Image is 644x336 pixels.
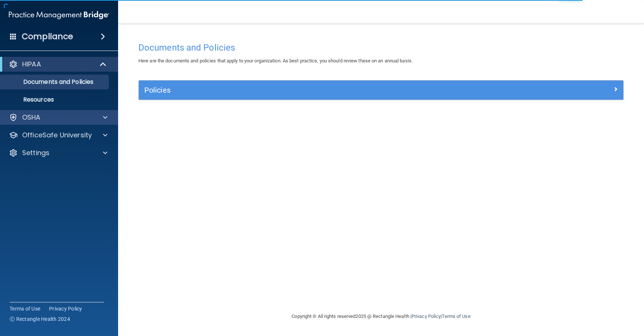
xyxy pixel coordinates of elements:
a: Settings [9,148,107,157]
img: PMB logo [9,8,109,23]
a: OfficeSafe University [9,131,107,140]
h5: Policies [144,86,497,94]
span: Ⓒ Rectangle Health 2024 [10,315,70,323]
a: HIPAA [9,60,107,69]
p: HIPAA [22,60,41,69]
a: Terms of Use [442,313,470,319]
a: Terms of Use [10,305,40,312]
iframe: Drift Widget Chat Controller [516,284,635,313]
a: Privacy Policy [49,305,82,312]
p: Documents and Policies [5,78,106,86]
a: Policies [144,84,618,96]
h4: Documents and Policies [138,43,624,52]
p: OSHA [22,113,41,122]
p: OfficeSafe University [22,131,92,140]
h4: Compliance [22,31,73,42]
span: Here are the documents and policies that apply to your organization. As best practice, you should... [138,58,413,64]
a: Privacy Policy [411,313,441,319]
p: Resources [5,96,106,103]
p: Settings [22,148,49,157]
div: Copyright © All rights reserved 2025 @ Rectangle Health | | [247,305,516,328]
a: OSHA [9,113,107,122]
